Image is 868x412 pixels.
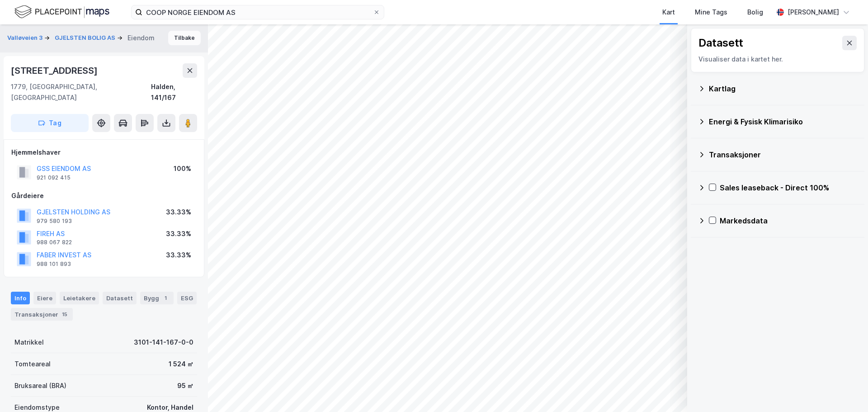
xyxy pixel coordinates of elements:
div: Eiere [33,292,56,304]
div: 921 092 415 [37,174,71,181]
button: Tag [11,114,89,132]
div: Visualiser data i kartet her. [698,54,857,65]
div: Bruksareal (BRA) [14,380,66,391]
div: 33.33% [166,228,191,239]
div: Matrikkel [14,337,44,348]
div: ESG [177,292,197,304]
div: Energi & Fysisk Klimarisiko [709,116,857,127]
div: Tomteareal [14,359,51,369]
button: Valløveien 3 [7,33,44,43]
div: 979 580 193 [37,218,72,225]
div: 988 067 822 [37,239,72,246]
div: 15 [60,310,69,319]
div: Bolig [747,7,763,18]
button: Tilbake [168,31,201,45]
iframe: Chat Widget [823,369,868,412]
div: Mine Tags [695,7,727,18]
div: Transaksjoner [11,308,73,321]
div: Kart [662,7,675,18]
div: Bygg [140,292,174,304]
div: Sales leaseback - Direct 100% [720,182,857,193]
div: 1779, [GEOGRAPHIC_DATA], [GEOGRAPHIC_DATA] [11,81,151,103]
div: Datasett [698,36,743,50]
div: Transaksjoner [709,149,857,160]
div: 33.33% [166,250,191,260]
div: Leietakere [60,292,99,304]
button: GJELSTEN BOLIG AS [55,33,117,43]
div: 1 [161,294,170,303]
input: Søk på adresse, matrikkel, gårdeiere, leietakere eller personer [142,5,373,19]
div: Gårdeiere [11,190,197,201]
img: logo.f888ab2527a4732fd821a326f86c7f29.svg [14,4,109,20]
div: Hjemmelshaver [11,147,197,158]
div: 988 101 893 [37,260,71,268]
div: [STREET_ADDRESS] [11,63,99,78]
div: 95 ㎡ [177,380,193,391]
div: [PERSON_NAME] [788,7,839,18]
div: Eiendom [127,33,155,43]
div: 33.33% [166,207,191,218]
div: 1 524 ㎡ [169,359,193,369]
div: Kartlag [709,83,857,94]
div: Datasett [103,292,137,304]
div: 3101-141-167-0-0 [134,337,193,348]
div: 100% [174,163,191,174]
div: Markedsdata [720,215,857,226]
div: Info [11,292,30,304]
div: Halden, 141/167 [151,81,197,103]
